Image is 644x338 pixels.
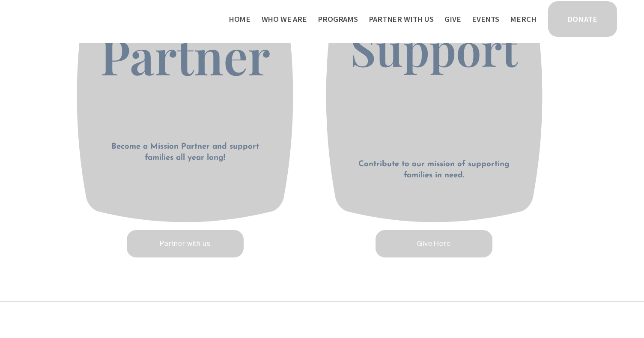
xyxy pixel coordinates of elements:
strong: Contribute to our mission of supporting families in need. [358,160,512,179]
a: Give [444,12,461,27]
a: folder dropdown [369,12,433,27]
a: Partner with us [125,229,245,259]
a: folder dropdown [318,12,358,27]
span: Who We Are [262,13,307,26]
span: Partner [100,23,270,87]
span: Programs [318,13,358,26]
strong: Become a Mission Partner and support families all year long! [111,143,262,162]
a: Merch [510,12,536,27]
a: Home [229,12,250,27]
a: Give Here [374,229,494,259]
a: folder dropdown [262,12,307,27]
a: Events [472,12,499,27]
span: Partner With Us [369,13,433,26]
